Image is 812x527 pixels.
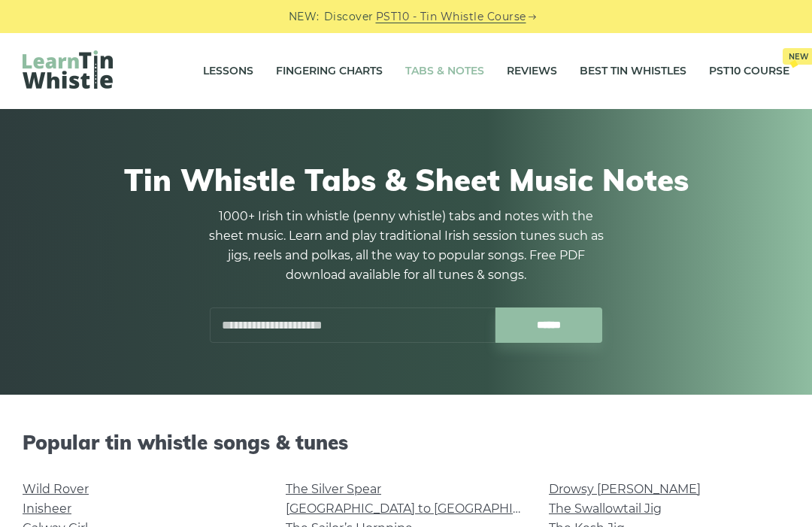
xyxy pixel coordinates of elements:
a: Tabs & Notes [405,53,484,90]
p: 1000+ Irish tin whistle (penny whistle) tabs and notes with the sheet music. Learn and play tradi... [203,207,609,285]
a: Lessons [203,53,253,90]
a: The Silver Spear [286,482,381,496]
a: The Swallowtail Jig [549,501,662,516]
a: PST10 CourseNew [709,53,789,90]
h1: Tin Whistle Tabs & Sheet Music Notes [30,162,782,198]
a: Best Tin Whistles [580,53,686,90]
a: Inisheer [23,501,71,516]
h2: Popular tin whistle songs & tunes [23,431,789,454]
a: Reviews [507,53,557,90]
a: Drowsy [PERSON_NAME] [549,482,701,496]
a: Fingering Charts [276,53,383,90]
a: [GEOGRAPHIC_DATA] to [GEOGRAPHIC_DATA] [286,501,563,516]
a: Wild Rover [23,482,89,496]
img: LearnTinWhistle.com [23,50,113,89]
